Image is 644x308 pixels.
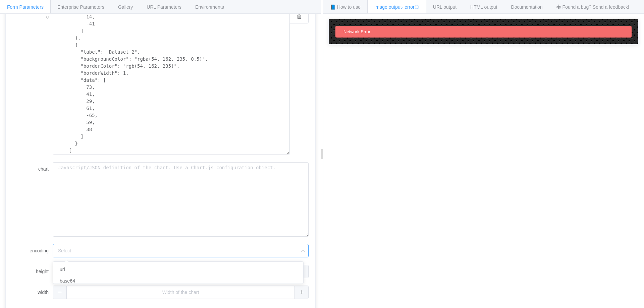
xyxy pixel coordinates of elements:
span: 📘 How to use [330,4,361,10]
span: Network Error [343,29,370,34]
span: HTML output [470,4,497,10]
label: chart [12,162,53,176]
span: Environments [195,4,224,10]
span: Gallery [118,4,133,10]
label: c [12,10,53,23]
span: Documentation [511,4,543,10]
label: encoding [12,244,53,257]
span: URL output [433,4,457,10]
input: Select [53,244,309,257]
span: URL Parameters [147,4,181,10]
span: Enterprise Parameters [57,4,104,10]
span: - error [402,4,419,10]
label: width [12,286,53,299]
span: Image output [374,4,419,10]
input: Width of the chart [53,286,309,299]
span: Form Parameters [7,4,44,10]
span: base64 [60,278,75,284]
label: height [12,265,53,278]
span: url [60,267,65,272]
span: 🕷 Found a bug? Send a feedback! [556,4,629,10]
